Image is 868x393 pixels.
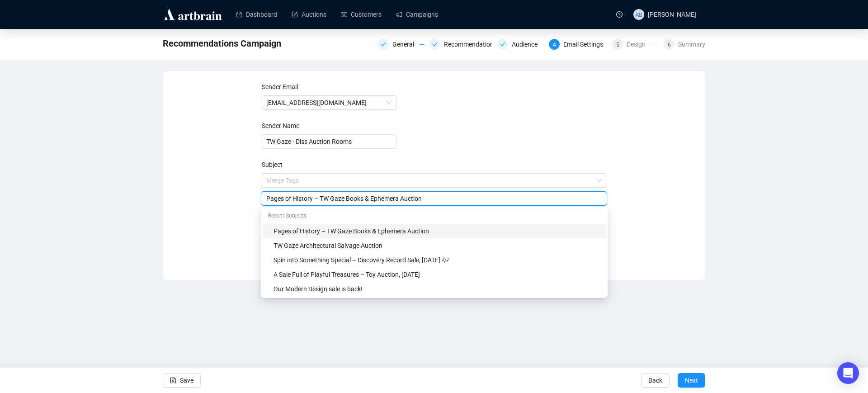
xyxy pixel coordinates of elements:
[616,42,619,48] span: 5
[563,39,609,50] div: Email Settings
[262,83,298,90] label: Sender Email
[648,368,662,393] span: Back
[429,39,492,50] div: Recommendations
[263,282,606,296] div: Our Modern Design sale is back!
[274,284,600,294] div: Our Modern Design sale is back!
[678,39,705,50] div: Summary
[292,3,326,26] a: Auctions
[512,39,543,50] div: Audience
[378,39,424,50] div: General
[627,39,651,50] div: Design
[180,368,193,393] span: Save
[685,368,698,393] span: Next
[616,11,623,18] span: question-circle
[263,253,606,267] div: Spin into Something Special – Discovery Record Sale, 7th August 🎶
[648,11,696,18] span: [PERSON_NAME]
[381,42,386,47] span: check
[497,39,543,50] div: Audience
[163,36,281,51] span: Recommendations Campaign
[163,7,223,22] img: logo
[635,9,643,19] span: AB
[444,39,502,50] div: Recommendations
[432,42,438,47] span: check
[392,39,420,50] div: General
[274,270,600,279] div: A Sale Full of Playful Treasures – Toy Auction, [DATE]
[837,362,859,384] div: Open Intercom Messenger
[678,373,705,388] button: Next
[263,224,606,238] div: Pages of History – TW Gaze Books & Ephemera Auction
[341,3,382,26] a: Customers
[170,377,176,384] span: save
[396,3,438,26] a: Campaigns
[262,160,609,170] div: Subject
[500,42,505,47] span: check
[641,373,670,388] button: Back
[612,39,658,50] div: 5Design
[266,96,391,109] span: auctions@twgaze.co.uk
[163,373,201,388] button: Save
[664,39,705,50] div: 6Summary
[263,238,606,253] div: TW Gaze Architectural Salvage Auction
[549,39,607,50] div: 4Email Settings
[236,3,277,26] a: Dashboard
[274,255,600,265] div: Spin into Something Special – Discovery Record Sale, [DATE] 🎶
[263,267,606,282] div: A Sale Full of Playful Treasures – Toy Auction, 31st July
[274,226,600,236] div: Pages of History – TW Gaze Books & Ephemera Auction
[263,209,606,224] div: Recent Subjects
[262,122,299,129] label: Sender Name
[274,241,600,251] div: TW Gaze Architectural Salvage Auction
[553,42,556,48] span: 4
[668,42,671,48] span: 6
